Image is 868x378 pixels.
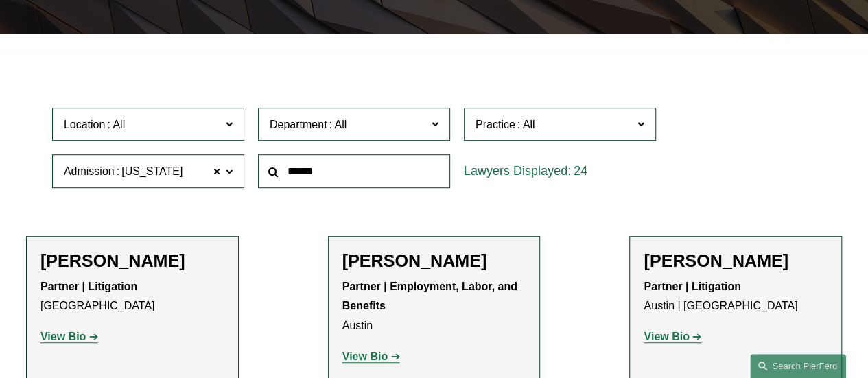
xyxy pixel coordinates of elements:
span: Department [270,119,327,130]
a: View Bio [40,331,98,342]
a: View Bio [644,331,701,342]
strong: View Bio [644,331,689,342]
p: [GEOGRAPHIC_DATA] [40,277,224,317]
span: 24 [574,164,587,178]
strong: Partner | Employment, Labor, and Benefits [342,281,521,312]
h2: [PERSON_NAME] [342,250,526,271]
span: Practice [476,119,515,130]
a: Search this site [750,354,846,378]
p: Austin | [GEOGRAPHIC_DATA] [644,277,828,317]
p: Austin [342,277,526,336]
strong: View Bio [342,351,388,362]
strong: View Bio [40,331,86,342]
h2: [PERSON_NAME] [40,250,224,271]
strong: Partner | Litigation [644,281,740,292]
span: [US_STATE] [121,163,183,180]
span: Admission [64,165,115,177]
a: View Bio [342,351,400,362]
strong: Partner | Litigation [40,281,137,292]
h2: [PERSON_NAME] [644,250,828,271]
span: Location [64,119,106,130]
